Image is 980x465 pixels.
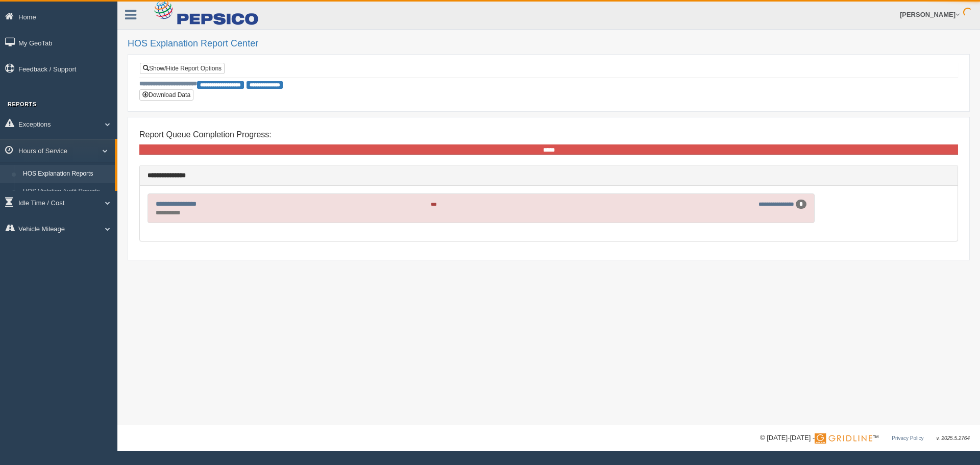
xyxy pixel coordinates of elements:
a: HOS Violation Audit Reports [18,183,115,201]
span: v. 2025.5.2764 [937,435,970,441]
button: Download Data [139,89,193,101]
div: © [DATE]-[DATE] - ™ [760,433,970,444]
h4: Report Queue Completion Progress: [139,130,958,139]
a: Show/Hide Report Options [140,63,225,74]
a: Privacy Policy [892,435,923,441]
a: HOS Explanation Reports [18,165,115,183]
img: Gridline [815,433,872,444]
h2: HOS Explanation Report Center [128,39,970,49]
